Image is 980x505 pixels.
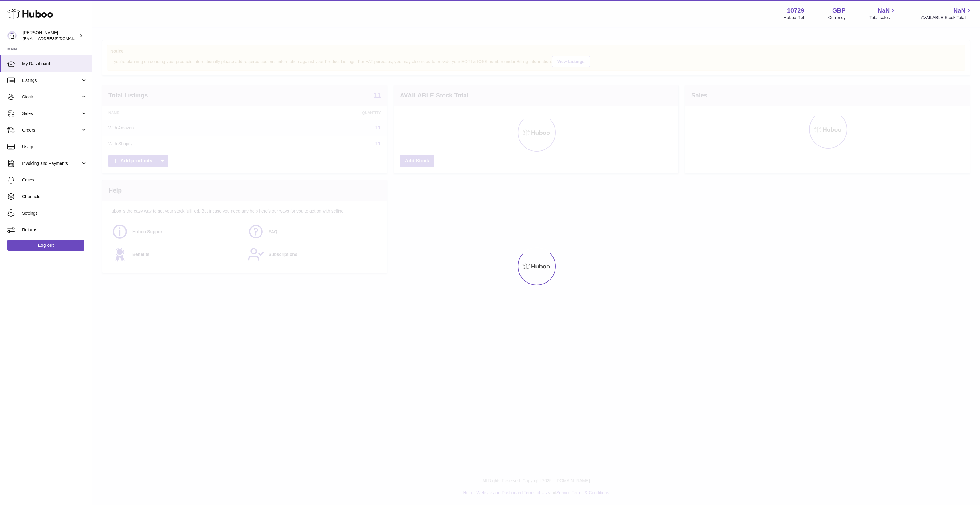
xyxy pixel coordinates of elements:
span: Channels [22,194,87,200]
span: NaN [877,6,890,15]
span: Settings [22,210,87,216]
strong: GBP [832,6,845,15]
div: [PERSON_NAME] [23,30,78,42]
span: Cases [22,177,87,183]
span: Returns [22,227,87,233]
div: Huboo Ref [784,15,804,21]
img: internalAdmin-10729@internal.huboo.com [7,31,17,40]
a: NaN AVAILABLE Stock Total [921,6,973,21]
span: Listings [22,78,81,83]
span: Total sales [869,15,897,21]
span: Usage [22,144,87,150]
span: My Dashboard [22,61,87,67]
span: Invoicing and Payments [22,161,81,166]
a: Log out [7,240,84,251]
a: NaN Total sales [869,6,897,21]
span: NaN [953,6,966,15]
span: [EMAIL_ADDRESS][DOMAIN_NAME] [23,36,90,41]
span: AVAILABLE Stock Total [921,15,973,21]
div: Currency [828,15,846,21]
span: Stock [22,94,81,100]
strong: 10729 [787,6,804,15]
span: Orders [22,127,81,133]
span: Sales [22,111,81,117]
